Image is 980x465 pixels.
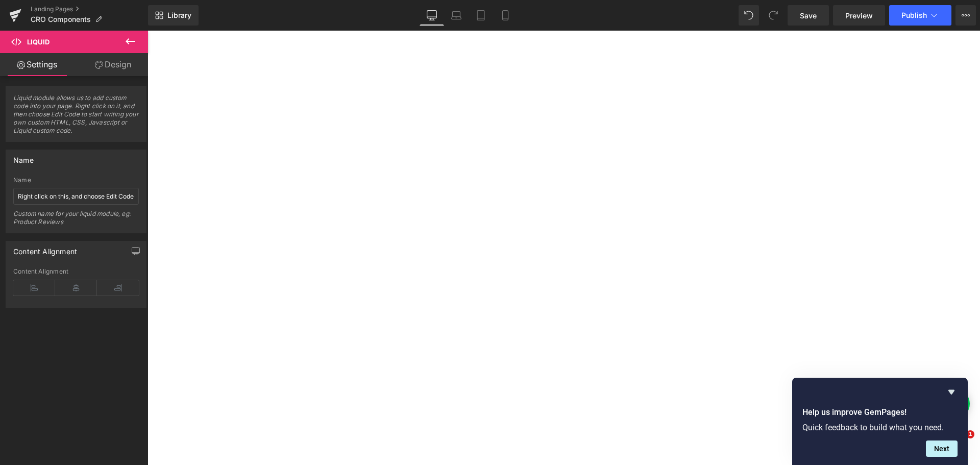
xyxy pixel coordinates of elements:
[926,440,958,457] button: Next question
[763,5,783,26] button: Redo
[13,268,139,275] div: Content Alignment
[945,386,958,398] button: Hide survey
[802,406,958,419] h2: Help us improve GemPages!
[901,11,927,19] span: Publish
[802,423,958,432] p: Quick feedback to build what you need.
[966,430,974,438] span: 1
[76,53,150,76] a: Design
[800,10,817,21] span: Save
[13,177,139,184] div: Name
[833,5,885,26] a: Preview
[420,5,444,26] a: Desktop
[13,210,139,233] div: Custom name for your liquid module, eg: Product Reviews
[31,5,148,13] a: Landing Pages
[13,150,34,164] div: Name
[955,5,976,26] button: More
[167,11,191,20] span: Library
[27,38,50,46] span: Liquid
[493,5,518,26] a: Mobile
[889,5,951,26] button: Publish
[802,386,958,457] div: Help us improve GemPages!
[845,10,873,21] span: Preview
[444,5,469,26] a: Laptop
[13,241,77,256] div: Content Alignment
[739,5,759,26] button: Undo
[13,94,139,141] span: Liquid module allows us to add custom code into your page. Right click on it, and then choose Edi...
[31,15,91,23] span: CRO Components
[148,5,199,26] a: New Library
[469,5,493,26] a: Tablet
